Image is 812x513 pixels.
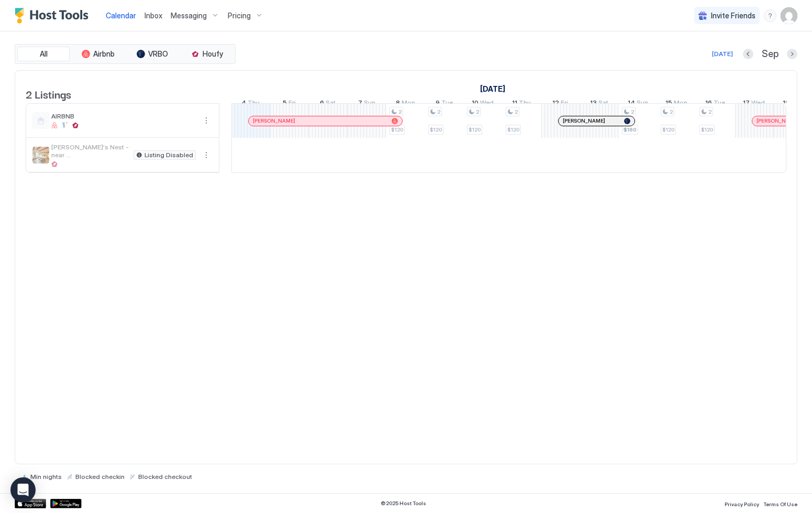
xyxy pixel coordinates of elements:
[587,96,611,112] a: September 13, 2025
[710,48,735,60] button: [DATE]
[625,96,651,112] a: September 14, 2025
[358,99,362,110] span: 7
[144,10,162,21] a: Inbox
[515,108,518,115] span: 2
[15,44,236,64] div: tab-group
[762,48,778,60] span: Sep
[703,96,728,112] a: September 16, 2025
[200,114,213,127] div: menu
[472,99,479,110] span: 10
[144,11,162,20] span: Inbox
[320,99,324,110] span: 6
[714,99,725,110] span: Tue
[590,99,597,110] span: 13
[355,96,378,112] a: September 7, 2025
[441,99,453,110] span: Tue
[509,96,533,112] a: September 11, 2025
[171,11,207,20] span: Messaging
[280,96,298,112] a: September 5, 2025
[552,99,559,110] span: 12
[705,99,712,110] span: 16
[787,49,797,59] button: Next month
[26,86,71,102] span: 2 Listings
[476,108,479,115] span: 2
[51,143,129,159] span: [PERSON_NAME]'s Nest - near [GEOGRAPHIC_DATA]/[GEOGRAPHIC_DATA] *WIFI*
[30,473,62,481] span: Min nights
[51,112,196,120] span: AIRBNB
[763,498,797,509] a: Terms Of Use
[507,126,519,133] span: $120
[317,96,338,112] a: September 6, 2025
[288,99,296,110] span: Fri
[126,47,179,61] button: VRBO
[391,126,403,133] span: $120
[253,117,295,124] span: [PERSON_NAME]
[725,501,759,507] span: Privacy Policy
[624,126,637,133] span: $160
[598,99,608,110] span: Sat
[519,99,531,110] span: Thu
[15,499,46,508] a: App Store
[631,108,634,115] span: 2
[469,126,481,133] span: $120
[561,99,568,110] span: Fri
[670,108,673,115] span: 2
[106,10,136,21] a: Calendar
[712,49,733,59] div: [DATE]
[751,99,765,110] span: Wed
[783,99,789,110] span: 18
[398,108,402,115] span: 2
[283,99,287,110] span: 5
[15,8,93,24] a: Host Tools Logo
[436,99,440,110] span: 9
[740,96,767,112] a: September 17, 2025
[200,149,213,161] div: menu
[480,99,494,110] span: Wed
[181,47,233,61] button: Houfy
[50,499,82,508] a: Google Play Store
[364,99,375,110] span: Sun
[469,96,496,112] a: September 10, 2025
[72,47,124,61] button: Airbnb
[764,9,776,22] div: menu
[203,49,223,59] span: Houfy
[239,96,262,112] a: September 4, 2025
[725,498,759,509] a: Privacy Policy
[75,473,125,481] span: Blocked checkin
[40,49,48,59] span: All
[241,99,246,110] span: 4
[743,99,750,110] span: 17
[17,47,70,61] button: All
[106,11,136,20] span: Calendar
[757,117,799,124] span: [PERSON_NAME]
[477,81,508,96] a: September 1, 2025
[200,149,213,161] button: More options
[326,99,336,110] span: Sat
[708,108,711,115] span: 2
[381,500,426,507] span: © 2025 Host Tools
[711,11,755,20] span: Invite Friends
[637,99,648,110] span: Sun
[393,96,418,112] a: September 8, 2025
[402,99,415,110] span: Mon
[433,96,455,112] a: September 9, 2025
[10,477,36,503] div: Open Intercom Messenger
[228,11,251,20] span: Pricing
[701,126,713,133] span: $120
[781,7,797,24] div: User profile
[148,49,168,59] span: VRBO
[138,473,192,481] span: Blocked checkout
[93,49,115,59] span: Airbnb
[248,99,260,110] span: Thu
[663,96,690,112] a: September 15, 2025
[780,96,806,112] a: September 18, 2025
[430,126,442,133] span: $120
[665,99,672,110] span: 15
[743,49,753,59] button: Previous month
[628,99,635,110] span: 14
[662,126,674,133] span: $120
[396,99,400,110] span: 8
